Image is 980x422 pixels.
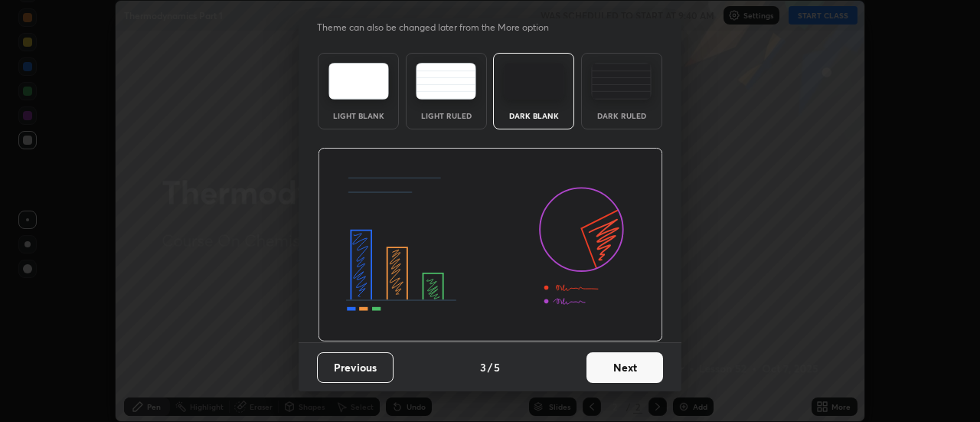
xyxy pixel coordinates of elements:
h4: 3 [480,359,486,375]
p: Theme can also be changed later from the More option [317,21,565,34]
div: Light Blank [328,112,389,119]
div: Light Ruled [416,112,477,119]
div: Dark Ruled [591,112,652,119]
img: darkThemeBanner.d06ce4a2.svg [318,148,663,342]
div: Dark Blank [503,112,564,119]
img: lightTheme.e5ed3b09.svg [328,63,389,100]
h4: / [488,359,492,375]
img: darkTheme.f0cc69e5.svg [504,63,564,100]
h4: 5 [494,359,500,375]
img: lightRuledTheme.5fabf969.svg [416,63,476,100]
button: Next [586,352,663,383]
button: Previous [317,352,394,383]
img: darkRuledTheme.de295e13.svg [591,63,652,100]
